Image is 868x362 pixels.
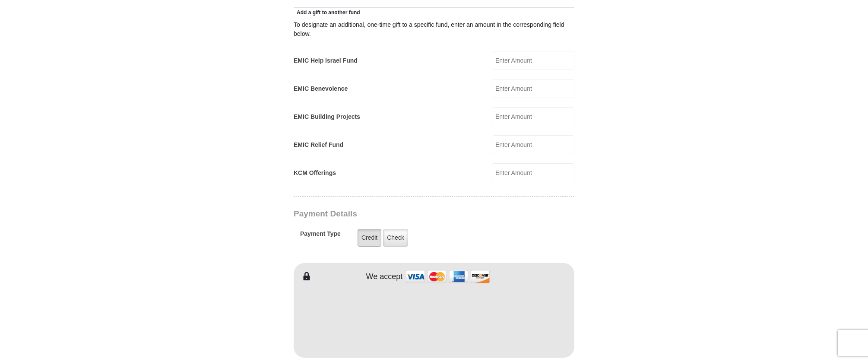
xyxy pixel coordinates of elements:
[405,267,491,286] img: credit cards accepted
[294,140,343,149] label: EMIC Relief Fund
[492,79,574,98] input: Enter Amount
[492,51,574,70] input: Enter Amount
[294,209,514,219] h3: Payment Details
[294,20,574,38] div: To designate an additional, one-time gift to a specific fund, enter an amount in the correspondin...
[294,168,336,178] label: KCM Offerings
[294,112,360,121] label: EMIC Building Projects
[300,230,341,242] h5: Payment Type
[492,163,574,182] input: Enter Amount
[492,135,574,154] input: Enter Amount
[383,229,408,247] label: Check
[492,107,574,126] input: Enter Amount
[294,56,358,65] label: EMIC Help Israel Fund
[366,272,403,282] h4: We accept
[358,229,381,247] label: Credit
[294,10,360,16] span: Add a gift to another fund
[294,84,348,93] label: EMIC Benevolence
